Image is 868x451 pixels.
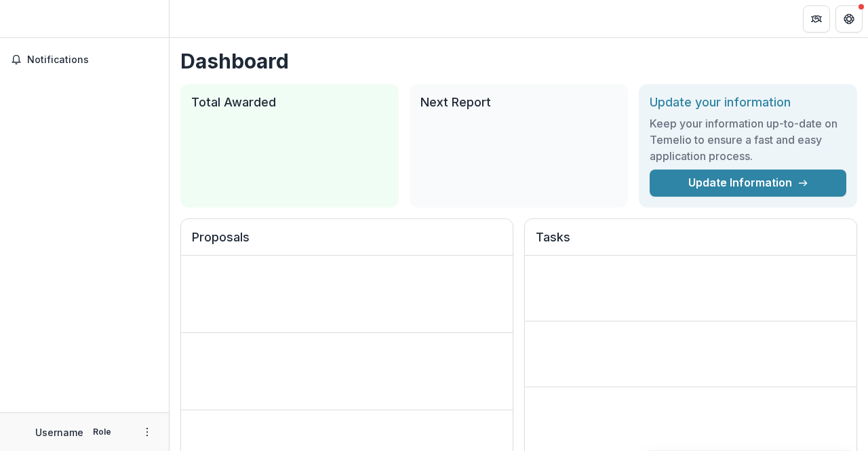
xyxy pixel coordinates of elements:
span: Notifications [27,54,158,66]
h2: Total Awarded [191,95,388,110]
button: More [139,424,155,440]
h1: Dashboard [180,49,857,73]
button: Partners [803,5,830,33]
p: Role [89,426,115,438]
h2: Proposals [192,230,502,256]
h3: Keep your information up-to-date on Temelio to ensure a fast and easy application process. [650,115,846,164]
p: Username [35,425,83,439]
button: Get Help [835,5,863,33]
button: Notifications [5,49,163,71]
a: Update Information [650,170,846,197]
h2: Tasks [536,230,846,256]
h2: Next Report [420,95,617,110]
h2: Update your information [650,95,846,110]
